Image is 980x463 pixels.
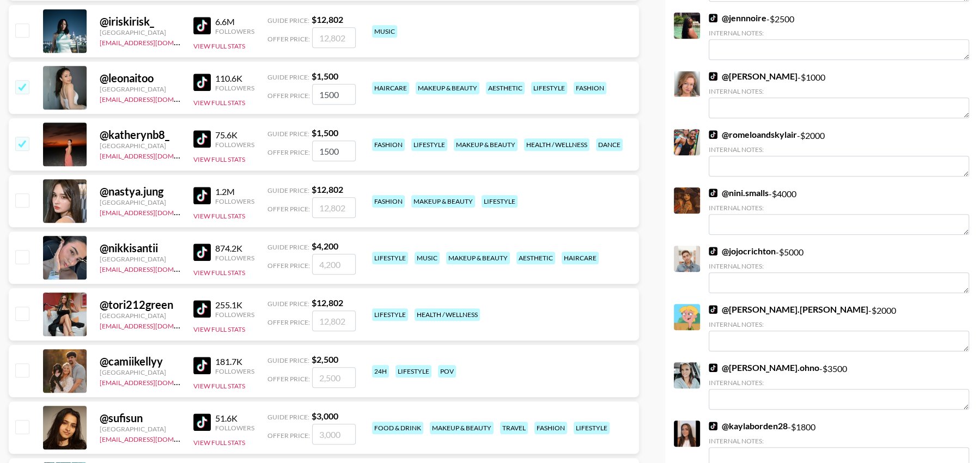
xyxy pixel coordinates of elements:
[709,187,769,198] a: @nini.smalls
[193,243,211,261] img: TikTok
[534,422,567,434] div: fashion
[100,241,180,255] div: @ nikkisantii
[100,28,180,36] div: [GEOGRAPHIC_DATA]
[215,413,254,424] div: 51.6K
[312,127,338,138] strong: $ 1,500
[193,130,211,148] img: TikTok
[709,262,969,270] div: Internal Notes:
[100,71,180,85] div: @ leonaitoo
[411,195,475,208] div: makeup & beauty
[193,99,245,107] button: View Full Stats
[709,304,969,351] div: - $ 2000
[100,298,180,312] div: @ tori212green
[312,424,356,444] input: 3,000
[215,254,254,262] div: Followers
[312,241,338,251] strong: $ 4,200
[709,71,798,82] a: @[PERSON_NAME]
[372,25,397,38] div: music
[516,252,555,264] div: aesthetic
[100,368,180,376] div: [GEOGRAPHIC_DATA]
[215,73,254,84] div: 110.6K
[100,320,209,330] a: [EMAIL_ADDRESS][DOMAIN_NAME]
[574,82,606,94] div: fashion
[312,254,356,275] input: 4,200
[709,29,969,37] div: Internal Notes:
[709,246,969,293] div: - $ 5000
[438,365,456,377] div: pov
[709,247,717,255] img: TikTok
[372,308,408,321] div: lifestyle
[215,197,254,205] div: Followers
[312,184,343,194] strong: $ 12,802
[100,36,209,47] a: [EMAIL_ADDRESS][DOMAIN_NAME]
[267,16,309,25] span: Guide Price:
[215,141,254,149] div: Followers
[215,356,254,367] div: 181.7K
[709,187,969,235] div: - $ 4000
[312,27,356,48] input: 12,802
[524,138,589,151] div: health / wellness
[267,148,310,156] span: Offer Price:
[312,354,338,364] strong: $ 2,500
[395,365,431,377] div: lifestyle
[100,206,209,217] a: [EMAIL_ADDRESS][DOMAIN_NAME]
[215,84,254,92] div: Followers
[193,42,245,50] button: View Full Stats
[100,433,209,443] a: [EMAIL_ADDRESS][DOMAIN_NAME]
[312,84,356,105] input: 1,500
[193,74,211,91] img: TikTok
[430,422,494,434] div: makeup & beauty
[312,411,338,421] strong: $ 3,000
[100,312,180,320] div: [GEOGRAPHIC_DATA]
[100,185,180,198] div: @ nastya.jung
[100,142,180,150] div: [GEOGRAPHIC_DATA]
[372,252,408,264] div: lifestyle
[312,141,356,161] input: 1,500
[193,187,211,204] img: TikTok
[193,300,211,318] img: TikTok
[709,422,717,430] img: TikTok
[709,130,717,139] img: TikTok
[100,376,209,387] a: [EMAIL_ADDRESS][DOMAIN_NAME]
[100,263,209,273] a: [EMAIL_ADDRESS][DOMAIN_NAME]
[267,73,309,81] span: Guide Price:
[415,308,480,321] div: health / wellness
[267,356,309,364] span: Guide Price:
[709,246,776,257] a: @jojocrichton
[267,205,310,213] span: Offer Price:
[312,310,356,331] input: 12,802
[267,35,310,43] span: Offer Price:
[454,138,518,151] div: makeup & beauty
[372,82,409,94] div: haircare
[709,145,969,154] div: Internal Notes:
[267,261,310,270] span: Offer Price:
[312,297,343,308] strong: $ 12,802
[709,71,969,118] div: - $ 1000
[100,150,209,160] a: [EMAIL_ADDRESS][DOMAIN_NAME]
[709,362,819,373] a: @[PERSON_NAME].ohno
[100,425,180,433] div: [GEOGRAPHIC_DATA]
[193,382,245,390] button: View Full Stats
[482,195,518,208] div: lifestyle
[193,212,245,220] button: View Full Stats
[312,367,356,388] input: 2,500
[193,413,211,431] img: TikTok
[100,411,180,425] div: @ sufisun
[215,367,254,375] div: Followers
[193,269,245,277] button: View Full Stats
[215,300,254,310] div: 255.1K
[531,82,567,94] div: lifestyle
[596,138,623,151] div: dance
[267,318,310,326] span: Offer Price:
[267,300,309,308] span: Guide Price:
[267,375,310,383] span: Offer Price:
[372,422,423,434] div: food & drink
[709,363,717,372] img: TikTok
[215,310,254,319] div: Followers
[709,379,969,387] div: Internal Notes:
[709,13,969,60] div: - $ 2500
[267,92,310,100] span: Offer Price:
[709,362,969,410] div: - $ 3500
[709,320,969,328] div: Internal Notes:
[215,130,254,141] div: 75.6K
